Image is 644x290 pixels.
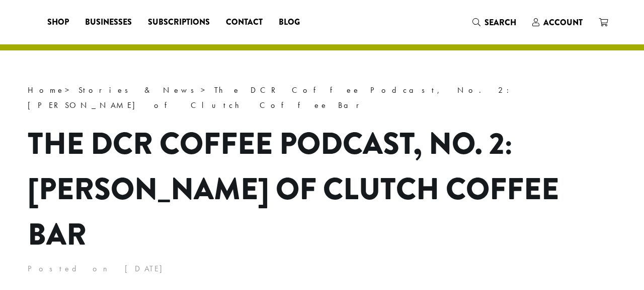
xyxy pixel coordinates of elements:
[279,16,300,29] span: Blog
[78,85,201,95] a: Stories & News
[140,14,218,30] a: Subscriptions
[148,16,210,29] span: Subscriptions
[218,14,271,30] a: Contact
[524,14,591,31] a: Account
[271,14,308,30] a: Blog
[85,16,132,29] span: Businesses
[28,121,616,257] h1: The DCR Coffee Podcast, No. 2: [PERSON_NAME] of Clutch Coffee Bar
[47,16,69,29] span: Shop
[28,85,512,110] span: > >
[464,14,524,31] a: Search
[28,261,616,276] p: Posted on [DATE]
[226,16,263,29] span: Contact
[39,14,77,30] a: Shop
[28,85,65,95] a: Home
[77,14,140,30] a: Businesses
[485,17,516,28] span: Search
[543,17,583,28] span: Account
[28,85,512,110] span: The DCR Coffee Podcast, No. 2: [PERSON_NAME] of Clutch Coffee Bar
